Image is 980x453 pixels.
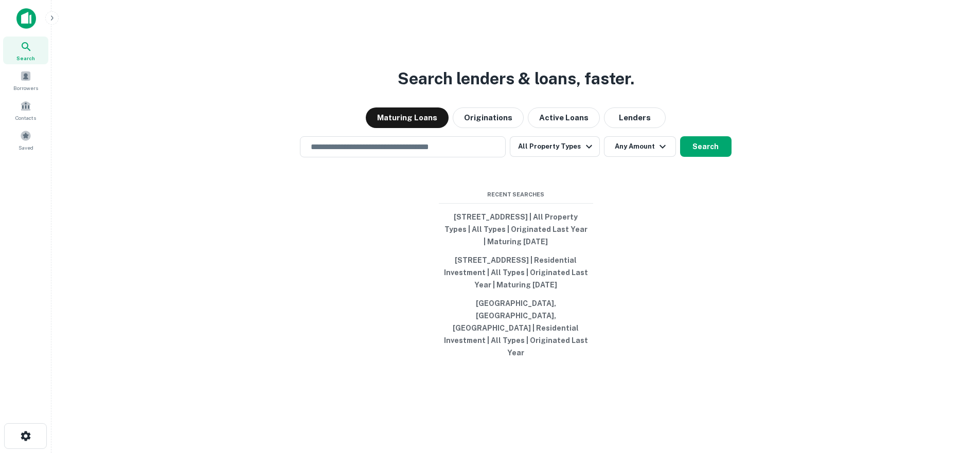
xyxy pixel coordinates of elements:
[510,136,599,157] button: All Property Types
[398,66,634,91] h3: Search lenders & loans, faster.
[453,107,524,128] button: Originations
[15,114,36,122] span: Contacts
[16,54,35,62] span: Search
[604,107,666,128] button: Lenders
[19,143,33,152] span: Saved
[439,190,593,199] span: Recent Searches
[3,66,48,94] a: Borrowers
[604,136,676,157] button: Any Amount
[3,37,48,64] a: Search
[929,371,980,420] iframe: Chat Widget
[439,294,593,362] button: [GEOGRAPHIC_DATA], [GEOGRAPHIC_DATA], [GEOGRAPHIC_DATA] | Residential Investment | All Types | Or...
[3,126,48,154] a: Saved
[528,107,600,128] button: Active Loans
[3,96,48,124] a: Contacts
[439,251,593,294] button: [STREET_ADDRESS] | Residential Investment | All Types | Originated Last Year | Maturing [DATE]
[16,8,36,29] img: capitalize-icon.png
[680,136,732,157] button: Search
[366,107,449,128] button: Maturing Loans
[13,84,38,92] span: Borrowers
[439,208,593,251] button: [STREET_ADDRESS] | All Property Types | All Types | Originated Last Year | Maturing [DATE]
